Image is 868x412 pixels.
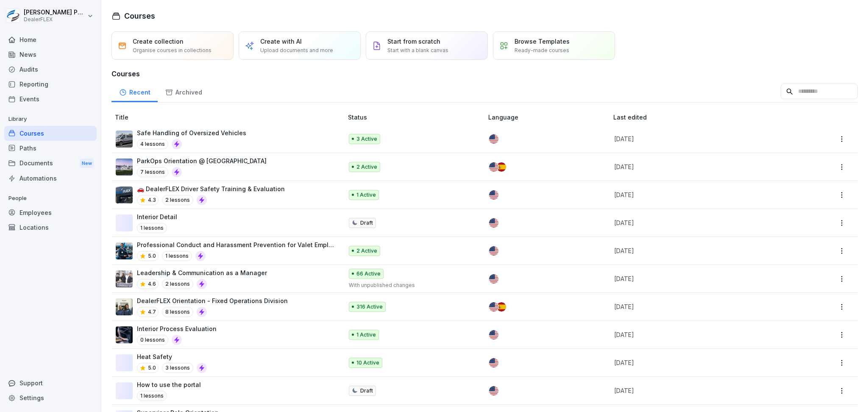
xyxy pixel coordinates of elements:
[489,162,498,172] img: us.svg
[148,196,156,204] p: 4.3
[158,81,209,102] a: Archived
[137,240,334,249] p: Professional Conduct and Harassment Prevention for Valet Employees
[489,274,498,284] img: us.svg
[489,330,498,340] img: us.svg
[489,134,498,144] img: us.svg
[260,47,333,54] p: Upload documents and more
[124,10,155,22] h1: Courses
[4,192,97,205] p: People
[80,159,94,168] div: New
[387,47,448,54] p: Start with a blank canvas
[489,386,498,395] img: us.svg
[116,159,133,175] img: nnqojl1deux5lw6n86ll0x7s.png
[133,47,211,54] p: Organise courses in collections
[489,246,498,256] img: us.svg
[614,358,785,367] p: [DATE]
[614,190,785,199] p: [DATE]
[4,47,97,62] a: News
[137,212,177,221] p: Interior Detail
[116,187,133,203] img: da8qswpfqixsakdmmzotmdit.png
[360,387,373,395] p: Draft
[4,390,97,405] div: Settings
[614,134,785,143] p: [DATE]
[137,391,167,401] p: 1 lessons
[148,252,156,260] p: 5.0
[162,279,193,289] p: 2 lessons
[614,246,785,255] p: [DATE]
[148,280,156,288] p: 4.6
[137,128,246,137] p: Safe Handling of Oversized Vehicles
[137,380,201,389] p: How to use the portal
[515,47,569,54] p: Ready-made courses
[489,218,498,228] img: us.svg
[4,32,97,47] a: Home
[614,274,785,283] p: [DATE]
[137,324,217,333] p: Interior Process Evaluation
[4,92,97,106] a: Events
[515,37,570,46] p: Browse Templates
[489,358,498,367] img: us.svg
[137,223,167,233] p: 1 lessons
[356,191,376,199] p: 1 Active
[4,77,97,92] a: Reporting
[111,81,158,102] a: Recent
[4,220,97,235] a: Locations
[111,69,858,79] h3: Courses
[137,352,207,361] p: Heat Safety
[387,37,440,46] p: Start from scratch
[137,184,285,193] p: 🚗 DealerFLEX Driver Safety Training & Evaluation
[497,302,506,312] img: es.svg
[162,363,193,373] p: 3 lessons
[356,359,379,367] p: 10 Active
[4,205,97,220] a: Employees
[4,171,97,186] a: Automations
[4,62,97,77] a: Audits
[162,307,193,317] p: 8 lessons
[356,303,383,311] p: 316 Active
[24,17,86,22] p: DealerFLEX
[115,113,345,122] p: Title
[137,139,168,149] p: 4 lessons
[137,156,267,165] p: ParkOps Orientation @ [GEOGRAPHIC_DATA]
[489,190,498,200] img: us.svg
[116,270,133,287] img: kjfutcfrxfzene9jr3907i3p.png
[137,268,267,277] p: Leadership & Communication as a Manager
[4,126,97,141] a: Courses
[356,331,376,339] p: 1 Active
[360,219,373,227] p: Draft
[614,218,785,227] p: [DATE]
[116,298,133,315] img: v4gv5ils26c0z8ite08yagn2.png
[4,156,97,171] a: DocumentsNew
[137,335,168,345] p: 0 lessons
[4,156,97,171] div: Documents
[614,386,785,395] p: [DATE]
[133,37,184,46] p: Create collection
[497,162,506,172] img: es.svg
[260,37,302,46] p: Create with AI
[356,270,381,278] p: 66 Active
[614,330,785,339] p: [DATE]
[137,167,168,177] p: 7 lessons
[148,364,156,372] p: 5.0
[116,326,133,343] img: khwf6t635m3uuherk2l21o2v.png
[489,302,498,312] img: us.svg
[356,247,377,255] p: 2 Active
[356,163,377,171] p: 2 Active
[4,141,97,156] a: Paths
[148,308,156,316] p: 4.7
[116,131,133,148] img: u6am29fli39xf7ggi0iab2si.png
[349,281,475,289] p: With unpublished changes
[614,302,785,311] p: [DATE]
[24,9,86,16] p: [PERSON_NAME] Pavlovitch
[162,195,193,205] p: 2 lessons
